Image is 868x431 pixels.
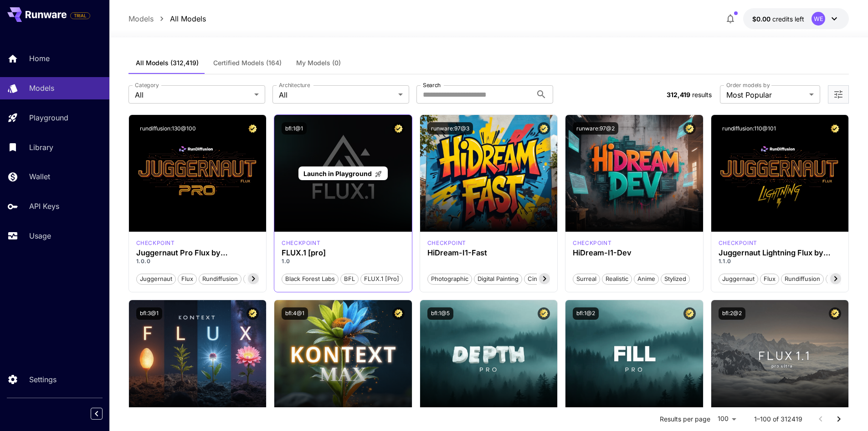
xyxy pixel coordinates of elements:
[726,81,770,89] label: Order models by
[602,275,632,284] span: Realistic
[136,239,175,247] div: flux1d
[573,273,600,285] button: Surreal
[136,257,259,265] p: 1.0.0
[781,273,824,285] button: rundiffusion
[427,122,473,135] button: runware:97@3
[752,14,804,24] div: $0.00
[29,374,56,385] p: Settings
[726,89,806,100] span: Most Popular
[341,275,358,284] span: BFL
[213,59,282,67] span: Certified Models (164)
[719,275,758,284] span: juggernaut
[170,13,206,24] a: All Models
[660,415,710,424] p: Results per page
[282,249,405,257] h3: FLUX.1 [pro]
[29,53,50,64] p: Home
[427,249,550,257] h3: HiDream-I1-Fast
[573,307,599,320] button: bfl:1@2
[244,275,260,284] span: pro
[98,405,109,422] div: Collapse sidebar
[719,307,745,320] button: bfl:2@2
[661,273,690,285] button: Stylized
[427,273,472,285] button: Photographic
[634,273,659,285] button: Anime
[136,249,259,257] h3: Juggernaut Pro Flux by RunDiffusion
[136,273,176,285] button: juggernaut
[282,273,339,285] button: Black Forest Labs
[137,275,175,284] span: juggernaut
[754,415,802,424] p: 1–100 of 312419
[136,59,199,67] span: All Models (312,419)
[760,275,779,284] span: flux
[71,12,90,19] span: TRIAL
[752,15,772,23] span: $0.00
[136,239,175,247] p: checkpoint
[282,122,307,135] button: bfl:1@1
[719,257,842,265] p: 1.1.0
[719,249,842,257] h3: Juggernaut Lightning Flux by RunDiffusion
[128,13,154,24] p: Models
[29,83,54,93] p: Models
[781,275,823,284] span: rundiffusion
[392,122,405,135] button: Certified Model – Vetted for best performance and includes a commercial license.
[296,59,341,67] span: My Models (0)
[392,307,405,320] button: Certified Model – Vetted for best performance and includes a commercial license.
[833,89,844,100] button: Open more filters
[538,122,550,135] button: Certified Model – Vetted for best performance and includes a commercial license.
[573,239,611,247] div: hidreamdev
[29,142,53,153] p: Library
[573,239,611,247] p: checkpoint
[29,230,51,241] p: Usage
[135,81,159,89] label: Category
[298,166,387,181] a: Launch in Playground
[428,275,472,284] span: Photographic
[70,10,90,21] span: Add your payment card to enable full platform functionality.
[634,275,658,284] span: Anime
[719,239,757,247] div: flux1d
[303,170,372,177] span: Launch in Playground
[743,8,849,29] button: $0.00WE
[829,122,841,135] button: Certified Model – Vetted for best performance and includes a commercial license.
[282,307,308,320] button: bfl:4@1
[683,307,696,320] button: Certified Model – Vetted for best performance and includes a commercial license.
[29,112,68,123] p: Playground
[427,239,466,247] p: checkpoint
[279,81,310,89] label: Architecture
[667,91,690,99] span: 312,419
[538,307,550,320] button: Certified Model – Vetted for best performance and includes a commercial license.
[136,307,162,320] button: bfl:3@1
[247,122,259,135] button: Certified Model – Vetted for best performance and includes a commercial license.
[830,410,848,428] button: Go to next page
[282,239,320,247] div: fluxpro
[282,275,338,284] span: Black Forest Labs
[91,408,103,420] button: Collapse sidebar
[826,275,853,284] span: schnell
[340,273,359,285] button: BFL
[423,81,441,89] label: Search
[247,307,259,320] button: Certified Model – Vetted for best performance and includes a commercial license.
[719,239,757,247] p: checkpoint
[812,12,825,26] div: WE
[427,307,453,320] button: bfl:1@5
[474,275,522,284] span: Digital Painting
[661,275,689,284] span: Stylized
[474,273,522,285] button: Digital Painting
[361,275,402,284] span: FLUX.1 [pro]
[692,91,712,99] span: results
[427,239,466,247] div: hidreamfast
[128,13,206,24] nav: breadcrumb
[29,201,59,212] p: API Keys
[178,273,197,285] button: flux
[714,412,740,426] div: 100
[282,257,405,265] p: 1.0
[573,249,696,257] h3: HiDream-I1-Dev
[279,89,395,100] span: All
[29,171,50,182] p: Wallet
[282,239,320,247] p: checkpoint
[573,122,618,135] button: runware:97@2
[199,275,241,284] span: rundiffusion
[178,275,196,284] span: flux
